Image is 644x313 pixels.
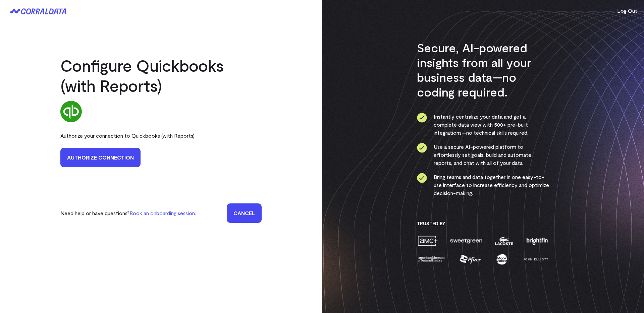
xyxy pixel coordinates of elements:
[459,253,482,265] img: pfizer-e137f5fc.png
[129,210,196,216] a: Book an onboarding session.
[617,7,637,15] button: Log Out
[60,101,82,122] img: quickbooks-67797952.svg
[60,209,196,217] p: Need help or have questions?
[60,55,262,96] h2: Configure Quickbooks (with Reports)
[449,235,483,247] img: sweetgreen-1d1fb32c.png
[417,113,427,123] img: ico-check-circle-4b19435c.svg
[417,253,446,265] img: amnh-5afada46.png
[417,173,549,197] li: Bring teams and data together in one easy-to-use interface to increase efficiency and optimize de...
[417,143,427,153] img: ico-check-circle-4b19435c.svg
[417,221,549,227] h3: Trusted By
[417,143,549,167] li: Use a secure AI-powered platform to effortlessly set goals, build and automate reports, and chat ...
[495,253,508,265] img: moon-juice-c312e729.png
[227,203,262,223] a: Cancel
[522,253,549,265] img: john-elliott-25751c40.png
[60,148,141,167] a: Authorize Connection
[417,113,549,137] li: Instantly centralize your data and get a complete data view with 500+ pre-built integrations—no t...
[60,128,262,144] div: Authorize your connection to Quickbooks (with Reports).
[525,235,549,247] img: brightfin-a251e171.png
[417,235,438,247] img: amc-0b11a8f1.png
[494,235,514,247] img: lacoste-7a6b0538.png
[417,40,549,99] h3: Secure, AI-powered insights from all your business data—no coding required.
[417,173,427,183] img: ico-check-circle-4b19435c.svg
